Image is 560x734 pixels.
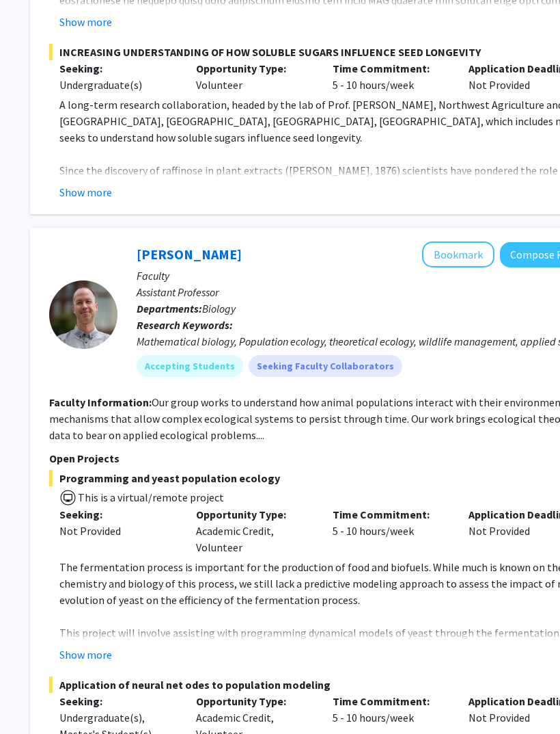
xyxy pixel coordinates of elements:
p: Time Commitment: [333,693,449,709]
p: Time Commitment: [333,506,449,523]
div: 5 - 10 hours/week [322,60,459,93]
b: Faculty Information: [49,395,152,409]
button: Show more [59,14,112,30]
p: Opportunity Type: [196,60,312,77]
button: Show more [59,646,112,663]
mat-chip: Seeking Faculty Collaborators [249,355,402,377]
button: Add Jake Ferguson to Bookmarks [422,241,494,267]
p: Opportunity Type: [196,506,312,523]
div: Volunteer [186,60,322,93]
b: Research Keywords: [137,318,233,332]
div: Undergraduate(s) [59,77,176,93]
p: Time Commitment: [333,60,449,77]
p: Seeking: [59,60,176,77]
p: Seeking: [59,506,176,523]
div: 5 - 10 hours/week [322,506,459,555]
span: Biology [202,302,236,315]
button: Show more [59,184,112,200]
div: Not Provided [59,523,176,539]
p: Seeking: [59,693,176,709]
b: Departments: [137,302,202,315]
div: Academic Credit, Volunteer [186,506,322,555]
iframe: Chat [10,672,58,724]
mat-chip: Accepting Students [137,355,243,377]
a: [PERSON_NAME] [137,246,242,263]
span: This is a virtual/remote project [76,490,224,504]
p: Opportunity Type: [196,693,312,709]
